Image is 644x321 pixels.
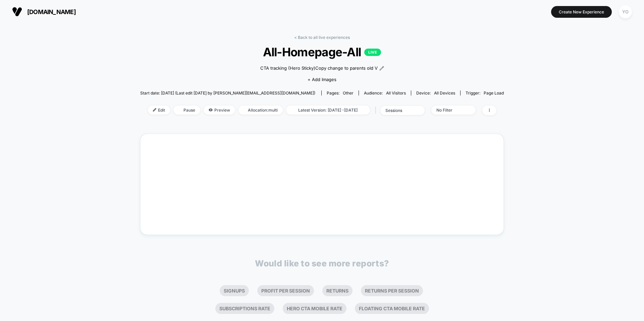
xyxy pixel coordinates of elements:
[27,8,76,15] span: [DOMAIN_NAME]
[215,303,274,314] li: Subscriptions Rate
[238,106,283,115] span: Allocation: multi
[12,7,22,17] img: Visually logo
[355,303,429,314] li: Floating CTA Mobile rate
[361,285,423,296] li: Returns Per Session
[364,49,381,56] p: LIVE
[148,106,170,115] span: Edit
[220,285,249,296] li: Signups
[286,106,370,115] span: Latest Version: [DATE] - [DATE]
[364,90,406,95] div: Audience:
[551,6,612,18] button: Create New Experience
[255,258,389,268] p: Would like to see more reports?
[204,106,235,115] span: Preview
[283,303,346,314] li: Hero CTA mobile rate
[343,90,354,95] span: other
[173,106,200,115] span: Pause
[436,108,463,113] div: No Filter
[308,77,336,82] span: + Add Images
[322,285,353,296] li: Returns
[484,90,504,95] span: Page Load
[140,90,315,95] span: Start date: [DATE] (Last edit [DATE] by [PERSON_NAME][EMAIL_ADDRESS][DOMAIN_NAME])
[466,90,504,95] div: Trigger:
[385,108,412,113] div: sessions
[619,5,632,18] div: YO
[434,90,455,95] span: all devices
[153,108,156,112] img: edit
[411,90,460,95] span: Device:
[10,6,78,17] button: [DOMAIN_NAME]
[386,90,406,95] span: All Visitors
[294,35,350,40] a: < Back to all live experiences
[373,106,380,115] span: |
[617,5,634,19] button: YO
[260,65,378,72] span: CTA tracking (Hero Sticky)Copy change to parents old V
[327,90,354,95] div: Pages:
[257,285,314,296] li: Profit Per Session
[158,45,485,59] span: All-Homepage-All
